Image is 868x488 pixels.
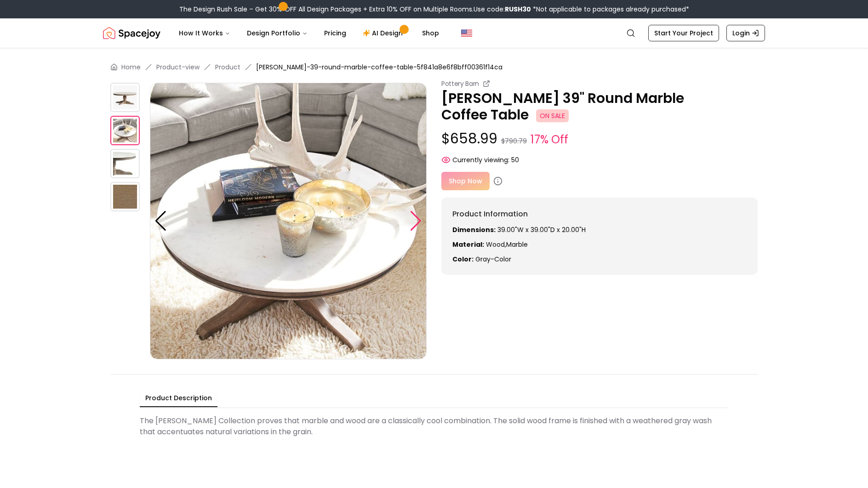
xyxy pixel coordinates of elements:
button: Product Description [140,390,217,407]
a: Product [215,62,240,72]
button: How It Works [171,24,238,42]
img: https://storage.googleapis.com/spacejoy-main/assets/5f841a8e6f8bff00361f14ca/product_1_3d9m21kd0mgl [110,83,140,112]
span: [PERSON_NAME]-39-round-marble-coffee-table-5f841a8e6f8bff00361f14ca [256,62,503,72]
a: AI Design [355,24,413,42]
span: ON SALE [536,109,569,122]
span: *Not applicable to packages already purchased* [531,5,689,14]
span: Wood,Marble [486,240,528,249]
div: The [PERSON_NAME] Collection proves that marble and wood are a classically cool combination. The ... [140,412,728,441]
b: RUSH30 [505,5,531,14]
a: Shop [415,24,446,42]
small: 17% Off [531,131,568,148]
span: 50 [511,155,519,165]
small: Pottery Barn [441,79,479,88]
p: 39.00"W x 39.00"D x 20.00"H [452,225,747,234]
img: Spacejoy Logo [103,24,160,42]
img: https://storage.googleapis.com/spacejoy-main/assets/5f841a8e6f8bff00361f14ca/product_1_mgmc33ge0ba5 [110,149,140,178]
h6: Product Information [452,209,747,220]
strong: Dimensions: [452,225,496,234]
a: Product-view [156,62,200,72]
nav: breadcrumb [110,62,758,72]
a: Home [121,62,141,72]
span: Use code: [474,5,531,14]
a: Pricing [317,24,354,42]
button: Design Portfolio [240,24,315,42]
span: gray-color [475,255,511,264]
img: https://storage.googleapis.com/spacejoy-main/assets/5f841a8e6f8bff00361f14ca/product_0_1m2hge09gdl1 [110,182,140,211]
strong: Material: [452,240,484,249]
img: United States [461,28,472,39]
strong: Color: [452,255,474,264]
div: The Design Rush Sale – Get 30% OFF All Design Packages + Extra 10% OFF on Multiple Rooms. [179,5,689,14]
small: $790.79 [501,136,527,146]
img: https://storage.googleapis.com/spacejoy-main/assets/5f841a8e6f8bff00361f14ca/product_0_42i2no1jh374 [150,83,427,359]
p: $658.99 [441,131,758,148]
img: https://storage.googleapis.com/spacejoy-main/assets/5f841a8e6f8bff00361f14ca/product_0_42i2no1jh374 [110,116,140,145]
p: [PERSON_NAME] 39" Round Marble Coffee Table [441,90,758,123]
span: Currently viewing: [452,155,509,165]
a: Login [726,25,765,41]
a: Start Your Project [648,25,719,41]
nav: Main [171,24,446,42]
nav: Global [103,18,765,48]
a: Spacejoy [103,24,160,42]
